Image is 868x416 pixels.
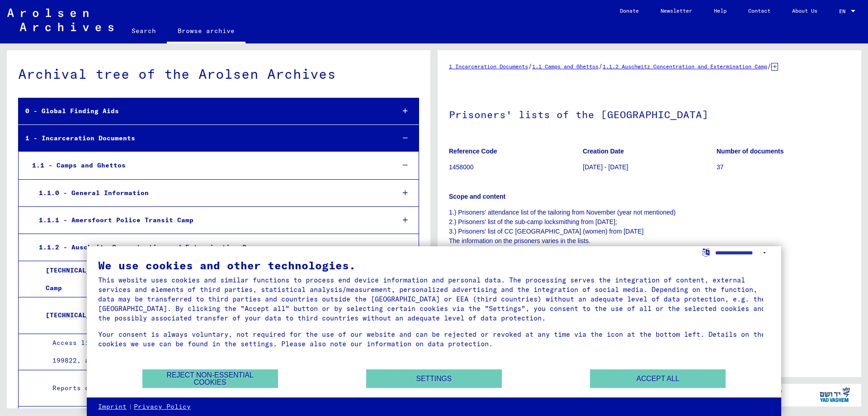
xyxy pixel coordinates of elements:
img: Arolsen_neg.svg [7,9,113,31]
div: We use cookies and other technologies. [98,260,770,271]
div: 1.1.2 - Auschwitz Concentration and Extermination Camp [32,239,388,256]
a: 1.1.2 Auschwitz Concentration and Extermination Camp [603,63,767,70]
div: 1.1 - Camps and Ghettos [25,157,388,174]
span: / [528,62,532,70]
div: 1.1.1 - Amersfoort Police Transit Camp [32,211,388,229]
span: EN [839,8,849,14]
div: [TECHNICAL_ID] - General Information on Auschwitz Concentration and Extermination Camp [39,262,387,297]
a: 1.1 Camps and Ghettos [532,63,599,70]
div: Your consent is always voluntary, not required for the use of our website and can be rejected or ... [98,330,770,349]
p: 37 [717,163,850,172]
span: / [767,62,771,70]
div: [TECHNICAL_ID] - List Material [GEOGRAPHIC_DATA] [39,306,387,324]
b: Number of documents [717,148,784,155]
div: 0 - Global Finding Aids [19,102,388,120]
div: 1.1.0 - General Information [32,184,388,202]
img: yv_logo.png [818,383,852,406]
div: 1 - Incarceration Documents [19,129,388,147]
p: 1.) Prisoners' attendance list of the tailoring from November (year not mentioned) 2.) Prisoners'... [449,208,850,265]
div: Archival tree of the Arolsen Archives [18,64,419,84]
a: 1 Incarceration Documents [449,63,528,70]
a: Privacy Policy [134,402,191,411]
a: Search [121,20,167,42]
b: Scope and content [449,193,505,200]
b: Reference Code [449,148,497,155]
span: / [599,62,603,70]
button: Accept all [590,369,726,388]
b: Creation Date [583,148,624,155]
p: 1458000 [449,163,582,172]
div: This website uses cookies and similar functions to process end device information and personal da... [98,275,770,323]
p: [DATE] - [DATE] [583,163,716,172]
a: Imprint [98,402,127,411]
a: Browse archive [167,20,245,43]
button: Settings [366,369,502,388]
h1: Prisoners' lists of the [GEOGRAPHIC_DATA] [449,94,850,134]
button: Reject non-essential cookies [142,369,278,388]
div: Access lists: number list of prisoner questionnaires "Men", prisoner number 52430-199822, and "Wo... [46,334,387,369]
